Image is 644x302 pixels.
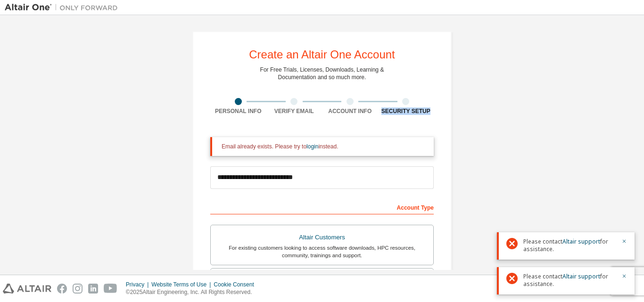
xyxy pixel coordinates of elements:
div: Altair Customers [216,231,428,244]
img: linkedin.svg [88,284,98,294]
div: Email already exists. Please try to instead. [222,143,426,150]
div: Security Setup [378,107,434,115]
span: Please contact for assistance. [523,273,616,288]
img: facebook.svg [57,284,67,294]
img: Altair One [5,3,123,12]
img: youtube.svg [104,284,117,294]
div: Account Type [210,199,434,214]
div: Account Info [322,107,378,115]
div: Verify Email [266,107,322,115]
div: Personal Info [210,107,266,115]
a: Altair support [562,272,600,280]
p: © 2025 Altair Engineering, Inc. All Rights Reserved. [126,288,260,296]
div: Privacy [126,281,151,288]
div: For existing customers looking to access software downloads, HPC resources, community, trainings ... [216,244,428,259]
div: Cookie Consent [214,281,259,288]
a: Altair support [562,237,600,245]
div: Website Terms of Use [151,281,214,288]
span: Please contact for assistance. [523,238,616,253]
a: login [306,143,318,150]
img: altair_logo.svg [3,284,51,294]
div: Create an Altair One Account [249,49,395,60]
img: instagram.svg [73,284,83,294]
div: For Free Trials, Licenses, Downloads, Learning & Documentation and so much more. [260,66,384,81]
